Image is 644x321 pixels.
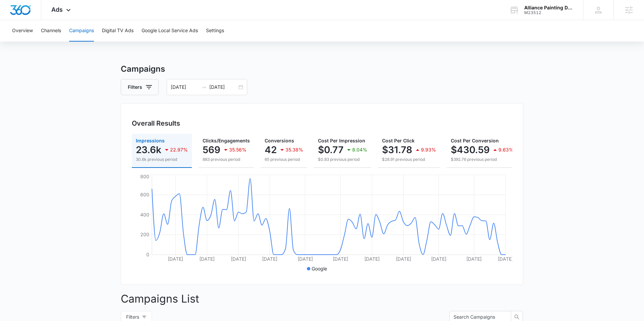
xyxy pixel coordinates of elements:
[265,144,277,155] p: 42
[69,20,94,42] button: Campaigns
[146,252,149,257] tspan: 0
[265,156,303,163] p: 65 previous period
[199,256,215,262] tspan: [DATE]
[51,6,63,13] span: Ads
[140,192,149,197] tspan: 600
[498,147,514,152] p: 9.63%
[262,256,277,262] tspan: [DATE]
[203,156,250,163] p: 883 previous period
[168,256,183,262] tspan: [DATE]
[265,138,294,143] span: Conversions
[140,212,149,217] tspan: 400
[229,147,247,152] p: 35.56%
[209,83,237,91] input: End date
[136,138,165,143] span: Impressions
[364,256,380,262] tspan: [DATE]
[121,79,159,95] button: Filters
[524,10,573,15] div: account id
[498,256,513,262] tspan: [DATE]
[140,232,149,237] tspan: 200
[136,144,161,155] p: 23.6k
[396,256,411,262] tspan: [DATE]
[382,156,436,163] p: $28.91 previous period
[140,174,149,179] tspan: 800
[318,144,343,155] p: $0.77
[382,144,412,155] p: $31.78
[524,5,573,10] div: account name
[511,314,523,320] span: search
[121,291,523,307] p: Campaigns List
[453,313,502,321] input: Search Campaigns
[171,83,199,91] input: Start date
[318,156,367,163] p: $0.83 previous period
[41,20,61,42] button: Channels
[121,63,523,75] h3: Campaigns
[466,256,482,262] tspan: [DATE]
[136,156,188,163] p: 30.6k previous period
[170,147,188,152] p: 22.97%
[451,144,490,155] p: $430.59
[312,265,327,272] p: Google
[285,147,303,152] p: 35.38%
[451,156,514,163] p: $392.76 previous period
[102,20,133,42] button: Digital TV Ads
[382,138,415,143] span: Cost Per Click
[142,20,198,42] button: Google Local Service Ads
[126,313,139,321] span: Filters
[352,147,367,152] p: 8.04%
[431,256,446,262] tspan: [DATE]
[333,256,348,262] tspan: [DATE]
[201,84,207,90] span: to
[318,138,365,143] span: Cost Per Impression
[132,118,180,128] h3: Overall Results
[421,147,436,152] p: 9.93%
[206,20,224,42] button: Settings
[201,84,207,90] span: swap-right
[203,138,250,143] span: Clicks/Engagements
[231,256,246,262] tspan: [DATE]
[298,256,313,262] tspan: [DATE]
[203,144,220,155] p: 569
[12,20,33,42] button: Overview
[451,138,499,143] span: Cost Per Conversion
